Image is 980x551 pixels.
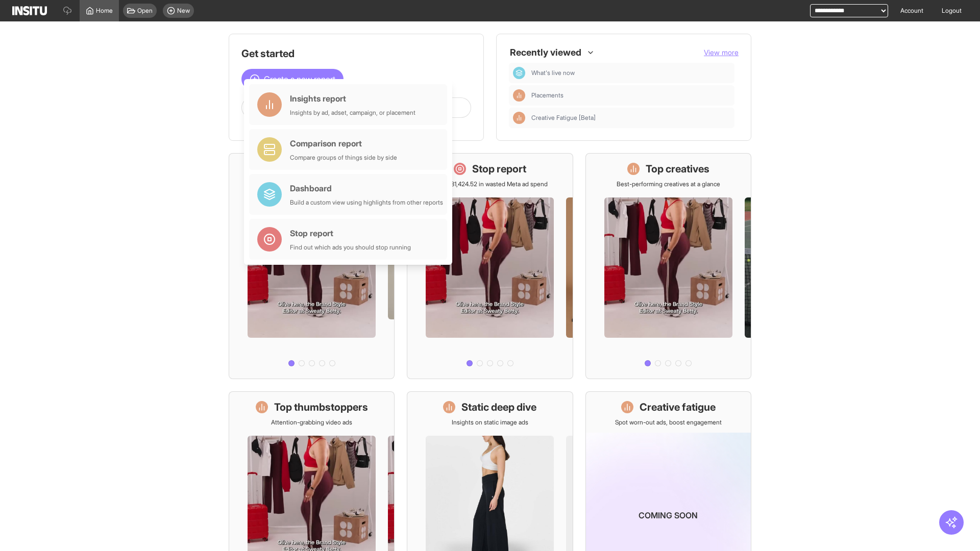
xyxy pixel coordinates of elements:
h1: Stop report [472,162,526,176]
h1: Top thumbstoppers [274,400,368,414]
span: New [177,7,190,15]
span: What's live now [531,69,730,77]
span: Creative Fatigue [Beta] [531,114,596,122]
a: What's live nowSee all active ads instantly [229,153,395,379]
img: Logo [12,6,47,15]
p: Best-performing creatives at a glance [617,180,720,188]
div: Stop report [290,227,411,239]
span: View more [704,48,739,57]
div: Compare groups of things side by side [290,154,397,162]
span: What's live now [531,69,575,77]
span: Creative Fatigue [Beta] [531,114,730,122]
p: Save £31,424.52 in wasted Meta ad spend [432,180,548,188]
div: Insights [513,89,525,102]
button: Create a new report [241,69,344,89]
p: Insights on static image ads [452,418,528,427]
h1: Top creatives [646,162,709,176]
span: Create a new report [264,73,335,85]
div: Build a custom view using highlights from other reports [290,198,443,207]
a: Stop reportSave £31,424.52 in wasted Meta ad spend [407,153,573,379]
div: Insights [513,112,525,124]
h1: Static deep dive [461,400,536,414]
div: Insights by ad, adset, campaign, or placement [290,109,415,117]
span: Placements [531,91,730,99]
span: Placements [531,91,563,99]
h1: Get started [241,46,471,61]
div: Find out which ads you should stop running [290,243,411,252]
div: Comparison report [290,137,397,149]
span: Home [96,7,113,15]
p: Attention-grabbing video ads [271,418,352,427]
span: Open [137,7,153,15]
div: Dashboard [513,67,525,79]
a: Top creativesBest-performing creatives at a glance [585,153,751,379]
button: View more [704,47,739,58]
div: Dashboard [290,182,443,194]
div: Insights report [290,92,415,105]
